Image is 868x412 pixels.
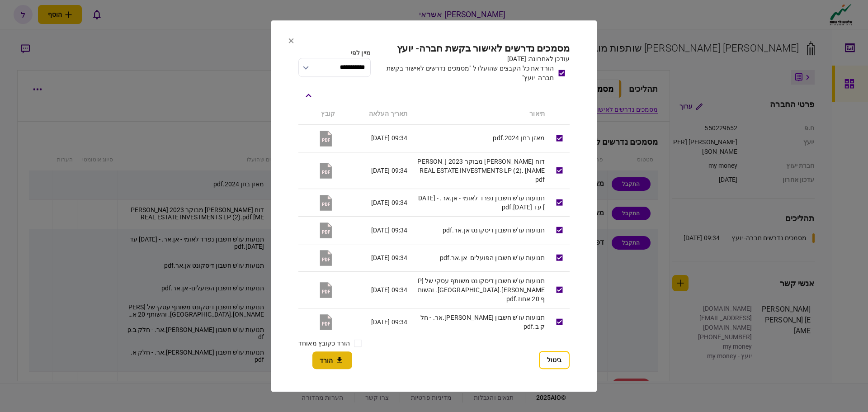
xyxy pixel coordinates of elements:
[412,152,549,189] td: דוח [PERSON_NAME] מבוקר 2023 [PERSON_NAME] REAL ESTATE INVESTMENTS LP (2).pdf
[412,216,549,244] td: תנועות עו'ש חשבון דיסקונט אן.אר.pdf
[340,124,412,152] td: 09:34 [DATE]
[412,189,549,216] td: תנועות עו'ש חשבון נפרד לאומי - אן.אר. - [DATE] עד [DATE].pdf
[539,351,570,369] button: ביטול
[375,43,570,54] h2: מסמכים נדרשים לאישור בקשת חברה- יועץ
[340,271,412,308] td: 09:34 [DATE]
[340,308,412,336] td: 09:34 [DATE]
[312,351,352,369] button: הורד
[375,54,570,64] div: עודכן לאחרונה: [DATE]
[412,308,549,336] td: תנועות עו'ש חשבון [PERSON_NAME].אר. - חלק ב.pdf
[340,244,412,271] td: 09:34 [DATE]
[340,152,412,189] td: 09:34 [DATE]
[298,104,340,125] th: קובץ
[412,271,549,308] td: תנועות עו'ש חשבון דיסקונט משותף עסקי של [PERSON_NAME].[GEOGRAPHIC_DATA]. והשותף 20 אחוז.pdf
[340,216,412,244] td: 09:34 [DATE]
[412,124,549,152] td: מאזן בחן 2024.pdf
[412,104,549,125] th: תיאור
[340,189,412,216] td: 09:34 [DATE]
[412,244,549,271] td: תנועות עו'ש חשבון הפועלים- אן.אר.pdf
[375,64,554,83] div: הורד את כל הקבצים שהועלו ל "מסמכים נדרשים לאישור בקשת חברה- יועץ"
[340,104,412,125] th: תאריך העלאה
[298,48,371,58] div: מיין לפי
[298,339,350,348] label: הורד כקובץ מאוחד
